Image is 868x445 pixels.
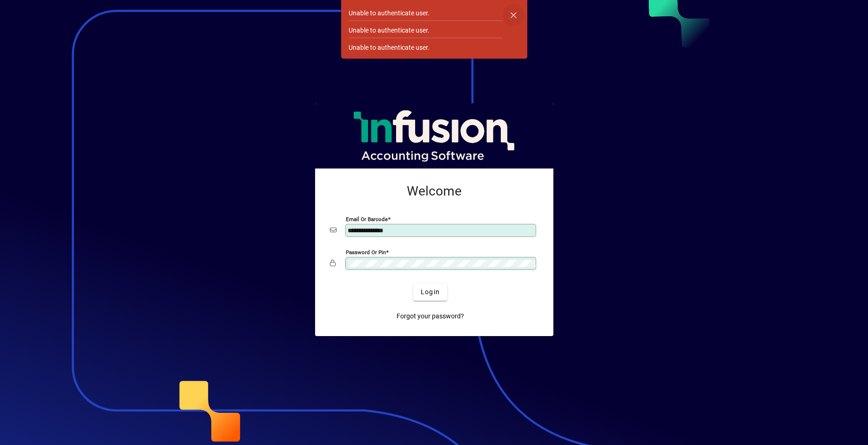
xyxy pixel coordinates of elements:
[421,287,440,297] span: Login
[393,308,468,325] a: Forgot your password?
[413,284,447,301] button: Login
[330,183,538,199] h2: Welcome
[349,43,430,53] div: Unable to authenticate user.
[503,4,525,26] button: Dismiss
[346,216,388,222] mat-label: Email or Barcode
[346,249,386,255] mat-label: Password or Pin
[397,311,464,321] span: Forgot your password?
[349,26,430,35] div: Unable to authenticate user.
[349,8,430,18] div: Unable to authenticate user.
